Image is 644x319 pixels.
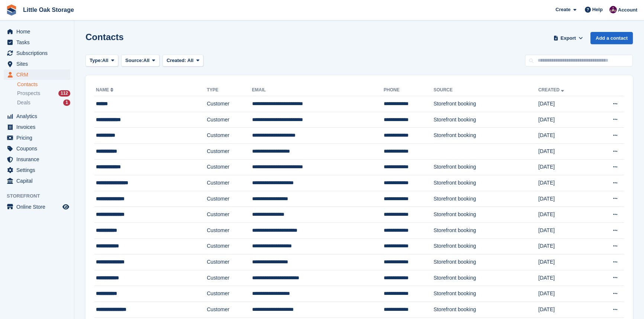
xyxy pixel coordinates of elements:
div: 112 [58,90,70,97]
td: Customer [207,238,252,254]
td: Customer [207,270,252,286]
td: Storefront booking [434,238,538,254]
a: menu [4,48,70,58]
span: Capital [16,176,61,186]
td: Storefront booking [434,175,538,191]
div: 1 [63,100,70,106]
td: [DATE] [538,96,593,112]
td: [DATE] [538,143,593,159]
a: Preview store [61,202,70,211]
a: menu [4,133,70,143]
span: All [187,58,194,63]
button: Created: All [162,55,203,67]
td: Customer [207,96,252,112]
td: Storefront booking [434,96,538,112]
td: Customer [207,207,252,223]
th: Phone [384,84,434,96]
td: [DATE] [538,159,593,175]
th: Email [252,84,384,96]
a: Created [538,87,566,92]
img: stora-icon-8386f47178a22dfd0bd8f6a31ec36ba5ce8667c1dd55bd0f319d3a0aa187defe.svg [6,4,17,16]
td: Storefront booking [434,222,538,238]
td: [DATE] [538,270,593,286]
td: Customer [207,128,252,144]
span: Source: [125,57,143,64]
td: Storefront booking [434,128,538,144]
td: [DATE] [538,112,593,128]
button: Type: All [86,55,118,67]
span: Account [618,6,637,14]
td: Customer [207,286,252,302]
a: menu [4,111,70,121]
td: Customer [207,159,252,175]
span: CRM [16,69,61,80]
td: Customer [207,222,252,238]
td: Customer [207,254,252,270]
a: menu [4,143,70,154]
span: Deals [17,99,30,106]
span: Online Store [16,202,61,212]
td: [DATE] [538,175,593,191]
td: Storefront booking [434,302,538,318]
td: [DATE] [538,222,593,238]
td: Storefront booking [434,112,538,128]
td: [DATE] [538,302,593,318]
td: Storefront booking [434,286,538,302]
span: Help [592,6,603,13]
span: All [102,57,109,64]
a: menu [4,176,70,186]
span: Sites [16,59,61,69]
a: menu [4,26,70,37]
span: Invoices [16,122,61,132]
h1: Contacts [86,32,124,42]
td: Storefront booking [434,254,538,270]
td: [DATE] [538,207,593,223]
td: [DATE] [538,254,593,270]
span: Subscriptions [16,48,61,58]
a: menu [4,165,70,175]
td: Storefront booking [434,159,538,175]
th: Source [434,84,538,96]
a: menu [4,37,70,48]
a: menu [4,154,70,165]
a: Name [96,87,115,92]
span: Insurance [16,154,61,165]
td: [DATE] [538,128,593,144]
span: Settings [16,165,61,175]
span: Create [556,6,570,13]
td: [DATE] [538,286,593,302]
td: Customer [207,143,252,159]
td: Customer [207,302,252,318]
a: menu [4,122,70,132]
button: Source: All [121,55,160,67]
td: Storefront booking [434,191,538,207]
td: Customer [207,191,252,207]
a: menu [4,202,70,212]
span: Storefront [7,192,74,200]
td: [DATE] [538,191,593,207]
a: Contacts [17,81,70,88]
span: Export [561,35,576,42]
td: [DATE] [538,238,593,254]
span: Analytics [16,111,61,121]
span: Prospects [17,90,40,97]
a: menu [4,69,70,80]
td: Storefront booking [434,207,538,223]
a: Little Oak Storage [20,4,77,16]
a: menu [4,59,70,69]
a: Prospects 112 [17,89,70,97]
span: Pricing [16,133,61,143]
td: Storefront booking [434,270,538,286]
a: Deals 1 [17,99,70,107]
a: Add a contact [590,32,633,44]
span: All [144,57,150,64]
span: Type: [90,57,102,64]
button: Export [552,32,585,44]
span: Coupons [16,143,61,154]
span: Home [16,26,61,37]
td: Customer [207,175,252,191]
img: Morgen Aujla [609,6,617,13]
td: Customer [207,112,252,128]
span: Created: [167,58,186,63]
span: Tasks [16,37,61,48]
